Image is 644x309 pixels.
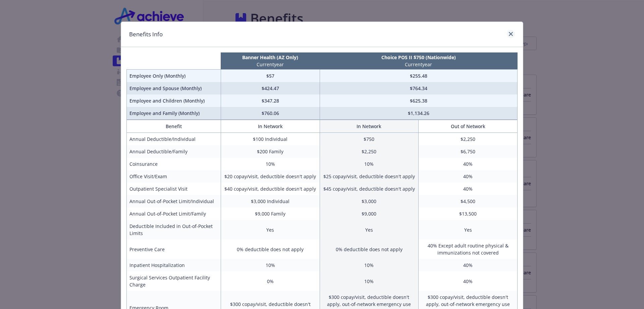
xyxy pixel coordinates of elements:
td: $2,250 [419,133,518,146]
td: $9,000 [320,207,419,220]
td: 10% [221,259,320,271]
td: $200 Family [221,145,320,158]
td: Deductible Included in Out-of-Pocket Limits [127,220,221,239]
td: 0% deductible does not apply [221,239,320,259]
td: Inpatient Hospitalization [127,259,221,271]
td: $57 [221,70,320,82]
td: 40% [419,271,518,291]
td: 0% deductible does not apply [320,239,419,259]
td: 40% [419,183,518,195]
td: Annual Out-of-Pocket Limit/Family [127,207,221,220]
td: Employee and Children (Monthly) [127,94,221,107]
td: 10% [320,259,419,271]
td: 40% [419,259,518,271]
td: $424.47 [221,82,320,94]
td: Yes [320,220,419,239]
td: Yes [419,220,518,239]
td: Employee and Spouse (Monthly) [127,82,221,94]
td: $4,500 [419,195,518,207]
td: Yes [221,220,320,239]
td: Coinsurance [127,158,221,170]
td: $45 copay/visit, deductible doesn't apply [320,183,419,195]
td: Annual Deductible/Individual [127,133,221,146]
td: Employee and Family (Monthly) [127,107,221,120]
td: 0% [221,271,320,291]
td: 10% [221,158,320,170]
th: Out of Network [419,120,518,133]
p: Banner Health (AZ Only) [222,54,318,61]
td: $255.48 [320,70,517,82]
td: $750 [320,133,419,146]
td: $20 copay/visit, deductible doesn't apply [221,170,320,183]
td: Office Visit/Exam [127,170,221,183]
td: 40% Except adult routine physical & immunizations not covered [419,239,518,259]
p: Choice POS II $750 (Nationwide) [321,54,516,61]
td: $764.34 [320,82,517,94]
td: $100 Individual [221,133,320,146]
td: 40% [419,158,518,170]
td: $625.38 [320,94,517,107]
td: Annual Deductible/Family [127,145,221,158]
td: $6,750 [419,145,518,158]
td: Annual Out-of-Pocket Limit/Individual [127,195,221,207]
td: $9,000 Family [221,207,320,220]
td: $40 copay/visit, deductible doesn't apply [221,183,320,195]
p: Current year [222,61,318,68]
td: $13,500 [419,207,518,220]
th: In Network [221,120,320,133]
td: $347.28 [221,94,320,107]
th: In Network [320,120,419,133]
td: 10% [320,158,419,170]
td: Surgical Services Outpatient Facility Charge [127,271,221,291]
td: $3,000 Individual [221,195,320,207]
td: 10% [320,271,419,291]
td: $1,134.26 [320,107,517,120]
td: Preventive Care [127,239,221,259]
td: $760.06 [221,107,320,120]
td: 40% [419,170,518,183]
td: Employee Only (Monthly) [127,70,221,82]
h1: Benefits Info [129,30,163,39]
td: $3,000 [320,195,419,207]
a: close [507,30,515,38]
th: intentionally left blank [127,52,221,70]
p: Current year [321,61,516,68]
td: Outpatient Specialist Visit [127,183,221,195]
td: $2,250 [320,145,419,158]
th: Benefit [127,120,221,133]
td: $25 copay/visit, deductible doesn't apply [320,170,419,183]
